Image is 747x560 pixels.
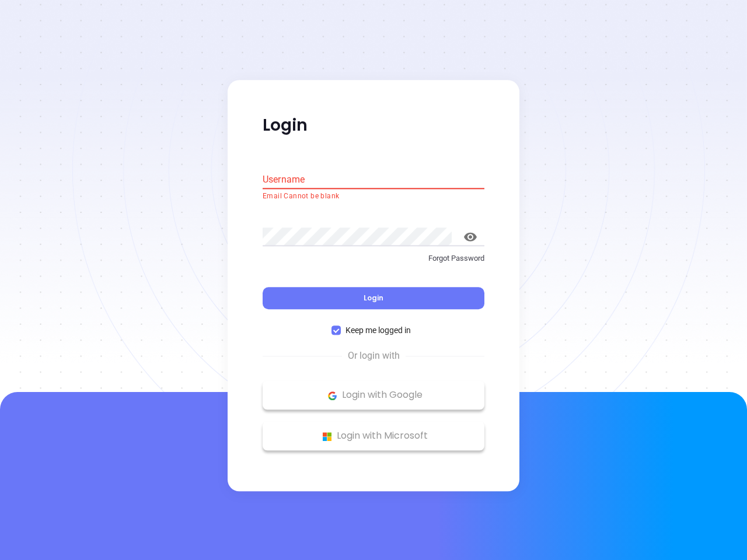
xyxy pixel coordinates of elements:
button: Login [263,288,484,310]
p: Login with Google [268,387,479,404]
button: Microsoft Logo Login with Microsoft [263,422,484,451]
a: Forgot Password [263,253,484,274]
img: Google Logo [325,388,340,403]
p: Email Cannot be blank [263,191,484,202]
p: Login with Microsoft [268,428,479,445]
span: Or login with [342,349,406,363]
img: Microsoft Logo [320,429,334,444]
span: Login [364,293,383,303]
button: Google Logo Login with Google [263,381,484,410]
span: Keep me logged in [341,324,416,337]
button: toggle password visibility [456,223,484,251]
p: Login [263,115,484,136]
p: Forgot Password [263,253,484,264]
